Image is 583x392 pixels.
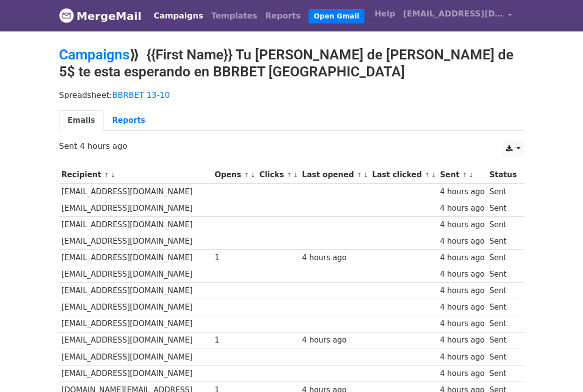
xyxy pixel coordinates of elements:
a: ↓ [468,171,474,179]
td: [EMAIL_ADDRESS][DOMAIN_NAME] [59,365,212,382]
a: ↓ [110,171,115,179]
a: Emails [59,110,103,131]
th: Sent [437,167,487,183]
td: [EMAIL_ADDRESS][DOMAIN_NAME] [59,266,212,283]
a: ↓ [293,171,298,179]
div: 4 hours ago [440,269,484,280]
div: 4 hours ago [302,252,367,264]
div: 4 hours ago [440,352,484,363]
a: Campaigns [149,6,207,26]
div: 4 hours ago [440,219,484,231]
a: ↓ [250,171,255,179]
td: [EMAIL_ADDRESS][DOMAIN_NAME] [59,183,212,200]
a: Reports [261,6,305,26]
td: Sent [487,283,519,299]
p: Sent 4 hours ago [59,141,524,151]
div: 4 hours ago [302,335,367,346]
td: Sent [487,183,519,200]
th: Status [487,167,519,183]
td: Sent [487,233,519,250]
td: Sent [487,299,519,316]
a: BBRBET 13-10 [112,90,170,100]
th: Recipient [59,167,212,183]
a: ↑ [356,171,362,179]
a: MergeMail [59,5,141,26]
td: [EMAIL_ADDRESS][DOMAIN_NAME] [59,349,212,365]
a: [EMAIL_ADDRESS][DOMAIN_NAME] [399,4,516,27]
div: 4 hours ago [440,186,484,198]
th: Clicks [257,167,299,183]
td: [EMAIL_ADDRESS][DOMAIN_NAME] [59,283,212,299]
td: [EMAIL_ADDRESS][DOMAIN_NAME] [59,316,212,332]
th: Opens [212,167,257,183]
div: 4 hours ago [440,236,484,247]
a: Reports [103,110,153,131]
td: [EMAIL_ADDRESS][DOMAIN_NAME] [59,200,212,216]
td: Sent [487,266,519,283]
h2: ⟫ {{First Name}} Tu [PERSON_NAME] de [PERSON_NAME] de 5$ te esta esperando en BBRBET [GEOGRAPHIC_... [59,46,524,80]
td: Sent [487,349,519,365]
div: 1 [214,335,254,346]
td: Sent [487,216,519,233]
div: 4 hours ago [440,302,484,313]
td: [EMAIL_ADDRESS][DOMAIN_NAME] [59,250,212,266]
div: 4 hours ago [440,318,484,330]
div: 1 [214,252,254,264]
td: Sent [487,200,519,216]
th: Last opened [299,167,369,183]
p: Spreadsheet: [59,90,524,100]
a: ↓ [363,171,368,179]
a: ↑ [424,171,430,179]
div: 4 hours ago [440,285,484,297]
div: 4 hours ago [440,368,484,380]
td: Sent [487,316,519,332]
td: Sent [487,365,519,382]
td: Sent [487,250,519,266]
div: 4 hours ago [440,203,484,214]
div: 4 hours ago [440,252,484,264]
a: ↑ [462,171,467,179]
span: [EMAIL_ADDRESS][DOMAIN_NAME] [403,8,503,20]
a: ↑ [244,171,249,179]
a: ↓ [431,171,436,179]
a: Templates [207,6,261,26]
td: [EMAIL_ADDRESS][DOMAIN_NAME] [59,216,212,233]
a: ↑ [286,171,292,179]
a: Help [370,4,399,24]
td: Sent [487,332,519,349]
td: [EMAIL_ADDRESS][DOMAIN_NAME] [59,332,212,349]
img: MergeMail logo [59,8,74,23]
td: [EMAIL_ADDRESS][DOMAIN_NAME] [59,299,212,316]
th: Last clicked [369,167,437,183]
a: Open Gmail [308,9,364,23]
div: 4 hours ago [440,335,484,346]
a: ↑ [104,171,109,179]
a: Campaigns [59,46,129,63]
td: [EMAIL_ADDRESS][DOMAIN_NAME] [59,233,212,250]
